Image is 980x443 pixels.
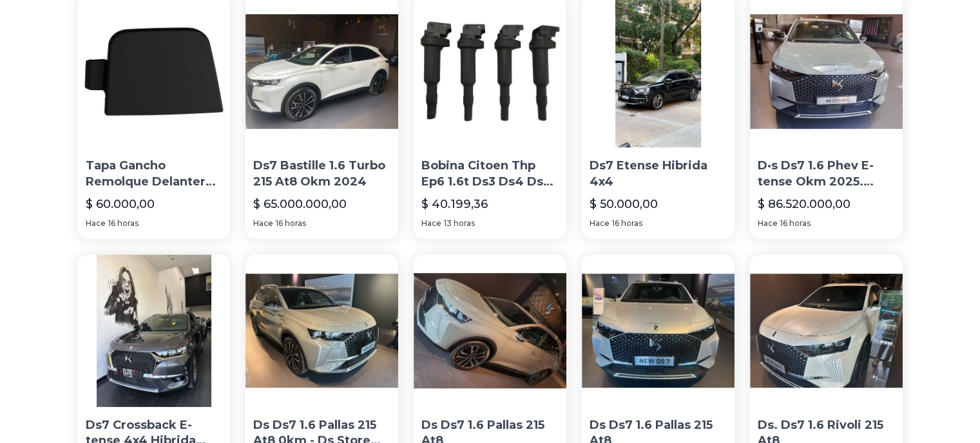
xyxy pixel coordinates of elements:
[590,195,658,213] p: $ 50.000,00
[414,254,566,407] img: Ds Ds7 1.6 Pallas 215 At8
[253,218,273,229] span: Hace
[758,218,778,229] span: Hace
[612,218,642,229] span: 16 horas
[245,254,398,407] img: Ds Ds7 1.6 Pallas 215 At8 0km - Ds Store Nuñez
[86,195,155,213] p: $ 60.000,00
[253,158,390,190] p: Ds7 Bastille 1.6 Turbo 215 At8 Okm 2024
[421,218,441,229] span: Hace
[750,254,903,407] img: Ds. Ds7 1.6 Rivoli 215 At8
[758,158,895,190] p: D·s Ds7 1.6 Phev E-tense Okm 2025. Entrega Inmediata
[590,218,610,229] span: Hace
[108,218,139,229] span: 16 horas
[758,195,850,213] p: $ 86.520.000,00
[276,218,306,229] span: 16 horas
[78,254,231,407] img: Ds7 Crossback E-tense 4x4 Hibrida 2022
[421,158,559,190] p: Bobina Citoen Thp Ep6 1.6t Ds3 Ds4 Ds7 C4 Lounge C4 Picaso
[780,218,811,229] span: 16 horas
[590,158,727,190] p: Ds7 Etense Hibrida 4x4
[582,254,735,407] img: Ds Ds7 1.6 Pallas 215 At8
[253,195,347,213] p: $ 65.000.000,00
[421,195,488,213] p: $ 40.199,36
[444,218,475,229] span: 13 horas
[86,218,106,229] span: Hace
[86,158,223,190] p: Tapa Gancho Remolque Delantero Ds7 Crossback 2020/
